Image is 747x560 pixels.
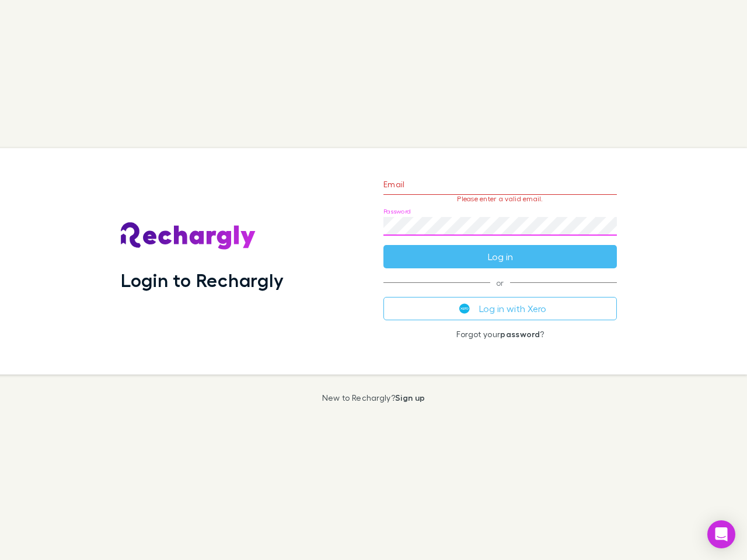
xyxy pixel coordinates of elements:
[383,282,617,283] span: or
[395,393,425,402] a: Sign up
[121,222,256,250] img: Rechargly's Logo
[707,520,735,548] div: Open Intercom Messenger
[383,245,617,268] button: Log in
[383,330,617,339] p: Forgot your ?
[322,393,425,402] p: New to Rechargly?
[383,207,411,216] label: Password
[383,297,617,320] button: Log in with Xero
[459,303,470,314] img: Xero's logo
[383,195,617,203] p: Please enter a valid email.
[121,269,284,291] h1: Login to Rechargly
[500,329,540,339] a: password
